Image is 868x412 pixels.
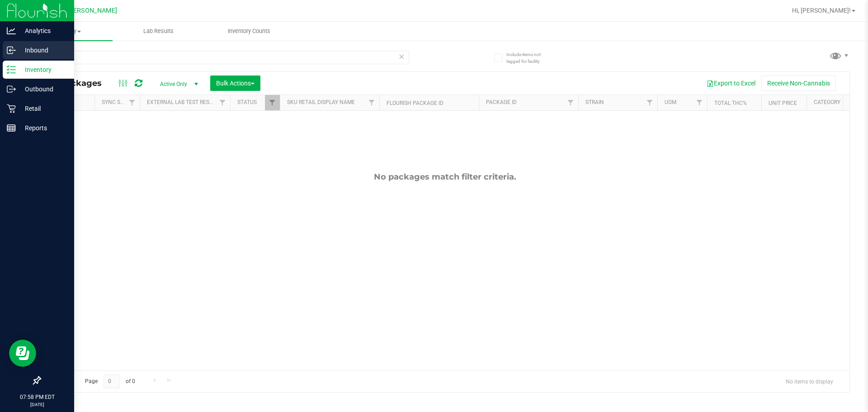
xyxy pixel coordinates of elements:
a: Filter [692,95,707,110]
a: SKU Retail Display Name [287,99,355,105]
a: Filter [265,95,280,110]
p: Retail [16,103,70,114]
span: Include items not tagged for facility [506,51,552,65]
span: Inventory Counts [216,27,283,35]
a: Category [814,99,840,105]
a: Inventory Counts [204,22,295,41]
a: UOM [665,99,676,105]
a: Filter [642,95,657,110]
inline-svg: Reports [7,123,16,133]
a: Strain [585,99,604,105]
inline-svg: Outbound [7,85,16,94]
inline-svg: Retail [7,104,16,113]
a: Filter [125,95,140,110]
p: [DATE] [4,401,70,408]
inline-svg: Analytics [7,26,16,35]
p: Inbound [16,45,70,56]
span: [PERSON_NAME] [67,7,117,14]
a: External Lab Test Result [147,99,218,105]
a: Status [237,99,257,105]
span: Clear [398,51,405,62]
a: Total THC% [714,100,747,106]
button: Receive Non-Cannabis [761,76,836,91]
div: No packages match filter criteria. [40,172,849,182]
p: 07:58 PM EDT [4,393,70,401]
inline-svg: Inbound [7,46,16,55]
a: Package ID [486,99,517,105]
inline-svg: Inventory [7,65,16,74]
input: Search Package ID, Item Name, SKU, Lot or Part Number... [40,51,409,64]
a: Filter [364,95,379,110]
span: Lab Results [131,27,186,35]
span: Bulk Actions [216,80,255,87]
span: All Packages [47,78,111,88]
span: Page of 0 [77,374,142,388]
p: Outbound [16,84,70,95]
button: Bulk Actions [210,76,260,91]
span: Hi, [PERSON_NAME]! [792,7,851,14]
a: Filter [215,95,230,110]
a: Lab Results [113,22,203,41]
p: Analytics [16,25,70,36]
iframe: Resource center [9,340,36,367]
p: Reports [16,123,70,133]
button: Export to Excel [701,76,761,91]
p: Inventory [16,64,70,75]
a: Unit Price [769,100,797,106]
span: No items to display [778,374,840,388]
a: Filter [563,95,578,110]
a: Flourish Package ID [387,100,443,106]
a: Sync Status [102,99,137,105]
